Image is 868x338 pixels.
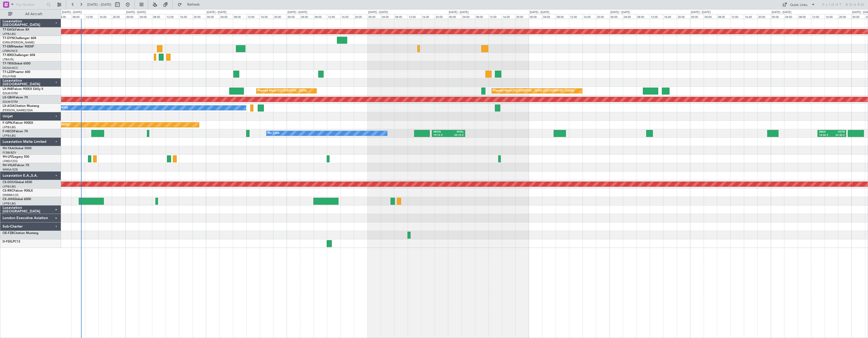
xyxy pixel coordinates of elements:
div: 16:00 [583,14,596,19]
div: [DATE] - [DATE] [62,10,82,15]
a: D-FEELPC12 [3,240,20,243]
div: 12:00 [166,14,179,19]
button: Quick Links [780,1,818,9]
a: EDLW/DTM [3,91,18,95]
div: 04:00 [220,14,233,19]
span: CS-DOU [3,181,15,184]
span: OE-FZB [3,232,14,235]
span: [DATE] - [DATE] [87,2,111,7]
span: All Aircraft [13,12,54,16]
div: 08:00 [475,14,488,19]
span: T7-BRE [3,54,13,57]
div: 08:00 [717,14,730,19]
div: UGTB [832,130,845,134]
a: DGAA/ACC [3,66,18,70]
span: T7-LZZI [3,71,13,74]
div: 12:00 [408,14,421,19]
a: LFPB/LBG [3,185,16,189]
button: All Aircraft [6,10,56,18]
a: 9H-YAAGlobal 5000 [3,147,32,150]
div: 20:00 [112,14,125,19]
span: CS-RRC [3,189,14,192]
a: LTBA/ISL [3,58,14,61]
div: 20:00 [596,14,609,19]
div: 04:00 [462,14,475,19]
div: 00:00 [690,14,703,19]
div: 20:00 [677,14,690,19]
div: 00:00 [610,14,623,19]
div: 05:10 Z [448,134,464,137]
span: LX-AOA [3,105,14,108]
span: LX-INB [3,88,13,91]
div: 08:00 [72,14,85,19]
a: EGLF/FAB [3,74,16,78]
a: LFPB/LBG [3,125,16,129]
span: F-HECD [3,130,14,133]
div: 22:30 Z [832,134,845,137]
a: LFPB/LBG [3,202,16,205]
div: [DATE] - [DATE] [610,10,630,15]
a: T7-EAGLFalcon 8X [3,28,29,31]
div: 16:00 [825,14,838,19]
div: [DATE] - [DATE] [207,10,226,15]
div: 04:00 [623,14,636,19]
a: LX-GBHFalcon 7X [3,96,28,99]
span: Refresh [183,3,204,6]
span: 9H-VSLK [3,164,15,167]
span: D-FEEL [3,240,13,243]
span: T7-TRX [3,62,13,65]
a: LX-AOACitation Mustang [3,105,39,108]
a: [PERSON_NAME]/QSA [3,108,33,112]
a: OE-FZBCitation Mustang [3,232,38,235]
div: Planned Maint [GEOGRAPHIC_DATA] ([GEOGRAPHIC_DATA]) [493,87,574,95]
div: 12:00 [811,14,824,19]
a: CS-DOUGlobal 6500 [3,181,32,184]
a: 9H-LPZLegacy 500 [3,155,29,158]
div: 12:00 [327,14,340,19]
div: 20:00 [757,14,771,19]
a: EDLW/DTM [3,100,18,104]
div: 00:00 [771,14,784,19]
div: 16:00 [98,14,112,19]
input: Trip Number [16,1,45,8]
a: LFPB/LBG [3,32,16,36]
div: 04:00 [381,14,394,19]
a: F-GPNJFalcon 900EX [3,121,33,125]
div: 12:00 [85,14,98,19]
div: 16:00 [341,14,354,19]
div: [DATE] - [DATE] [126,10,146,15]
span: 9H-YAA [3,147,14,150]
div: 16:00 [502,14,515,19]
div: Quick Links [790,3,807,8]
button: Refresh [175,1,206,9]
div: 04:00 [784,14,797,19]
a: T7-TRXGlobal 6500 [3,62,31,65]
div: 20:00 [435,14,448,19]
div: HEGN [433,130,448,134]
div: 08:00 [556,14,569,19]
div: 08:00 [394,14,407,19]
div: ZBAA [819,130,832,134]
div: 20:00 [515,14,528,19]
div: 00:00 [367,14,381,19]
a: CS-RRCFalcon 900LX [3,189,33,192]
a: LFPB/LBG [3,134,16,138]
div: 19:15 Z [433,134,448,137]
span: T7-EAGL [3,28,15,31]
div: 20:00 [354,14,367,19]
span: F-GPNJ [3,121,14,125]
div: 16:00 [260,14,273,19]
span: LX-GBH [3,96,14,99]
div: 08:00 [798,14,811,19]
div: [DATE] - [DATE] [772,10,791,15]
div: 12:00 [569,14,582,19]
div: 08:00 [314,14,327,19]
div: 04:00 [300,14,313,19]
div: 00:00 [448,14,461,19]
div: 04:00 [58,14,71,19]
a: T7-EMIHawker 900XP [3,45,34,48]
span: T7-DYN [3,37,14,40]
div: 16:00 [421,14,434,19]
div: [DATE] - [DATE] [449,10,468,15]
div: 20:00 [273,14,286,19]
